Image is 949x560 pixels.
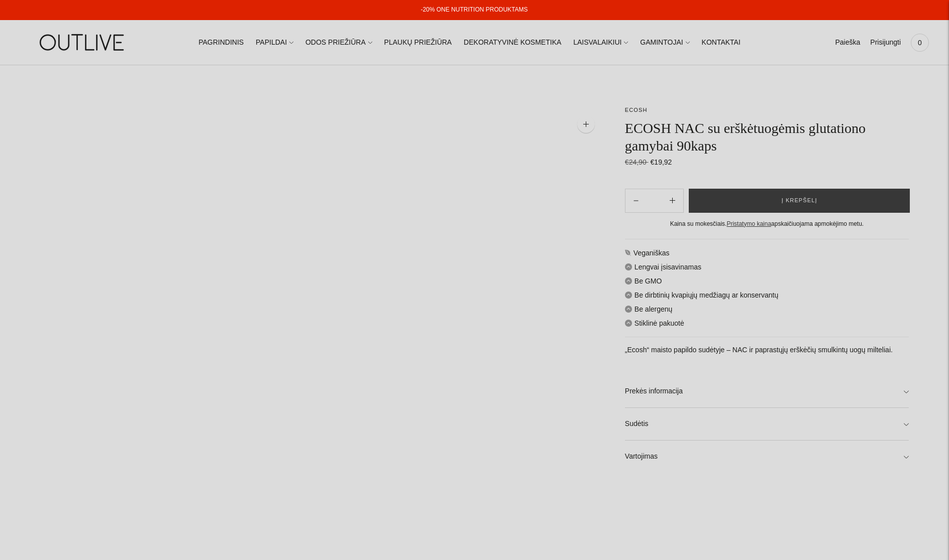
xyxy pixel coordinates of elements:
a: 0 [911,32,929,54]
a: DEKORATYVINĖ KOSMETIKA [464,32,561,54]
p: „Ecosh“ maisto papildo sudėtyje – NAC ir paprastųjų erškėčių smulkintų uogų milteliai. [625,344,909,368]
a: PLAUKŲ PRIEŽIŪRA [384,32,452,54]
a: -20% ONE NUTRITION PRODUKTAMS [420,6,528,13]
a: Pristatymo kaina [726,220,771,227]
s: €24,90 [625,158,649,166]
span: Į krepšelį [782,196,817,206]
div: Kaina su mokesčiais. apskaičiuojama apmokėjimo metu. [625,219,909,229]
a: GAMINTOJAI [640,32,689,54]
div: Veganiškas Lengvai įsisavinamas Be GMO Be dirbtinių kvapiųjų medžiagų ar konservantų Be alergenų ... [625,239,909,473]
a: Vartojimas [625,441,909,473]
button: Į krepšelį [689,189,910,213]
h1: ECOSH NAC su erškėtuogėmis glutationo gamybai 90kaps [625,119,909,155]
span: 0 [913,36,927,50]
a: KONTAKTAI [702,32,741,54]
a: Prekės informacija [625,375,909,407]
img: OUTLIVE [20,25,146,60]
button: Add product quantity [625,189,647,213]
a: PAPILDAI [256,32,293,54]
a: PAGRINDINIS [198,32,244,54]
a: LAISVALAIKIUI [573,32,628,54]
a: Prisijungti [870,32,901,54]
input: Product quantity [647,193,662,208]
a: ODOS PRIEŽIŪRA [305,32,372,54]
span: €19,92 [651,158,672,166]
a: Sudėtis [625,408,909,440]
button: Subtract product quantity [662,189,683,213]
a: ECOSH [625,107,648,113]
a: Paieška [835,32,860,54]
